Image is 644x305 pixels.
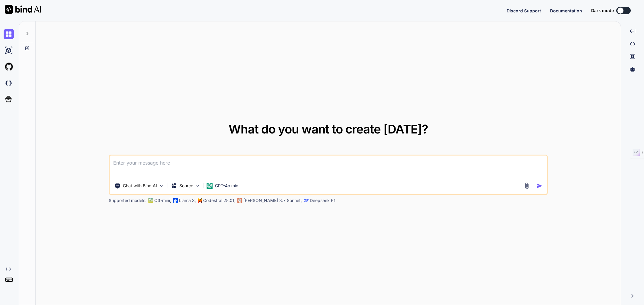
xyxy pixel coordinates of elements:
[4,62,14,72] img: githubLight
[243,197,302,204] p: [PERSON_NAME] 3.7 Sonnet,
[304,198,309,203] img: claude
[207,183,213,189] img: GPT-4o mini
[173,198,178,203] img: Llama2
[4,78,14,88] img: darkCloudIdeIcon
[215,183,241,189] p: GPT-4o min..
[507,8,541,13] span: Discord Support
[109,197,146,204] p: Supported models:
[229,122,428,136] span: What do you want to create [DATE]?
[5,5,41,14] img: Bind AI
[550,8,582,13] span: Documentation
[550,8,582,14] button: Documentation
[237,198,242,203] img: claude
[123,183,157,189] p: Chat with Bind AI
[310,197,335,204] p: Deepseek R1
[507,8,541,14] button: Discord Support
[179,197,196,204] p: Llama 3,
[536,183,543,189] img: icon
[203,197,235,204] p: Codestral 25.01,
[154,197,171,204] p: O3-mini,
[591,8,614,14] span: Dark mode
[198,198,202,203] img: Mistral-AI
[4,29,14,39] img: chat
[4,45,14,56] img: ai-studio
[523,182,530,189] img: attachment
[159,183,164,188] img: Pick Tools
[195,183,200,188] img: Pick Models
[179,183,193,189] p: Source
[148,198,153,203] img: GPT-4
